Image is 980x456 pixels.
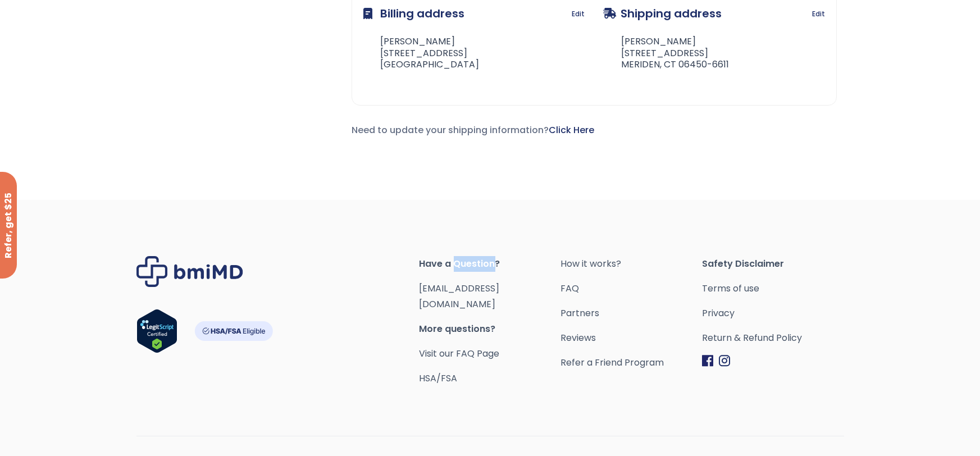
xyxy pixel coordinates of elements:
[702,305,844,321] a: Privacy
[136,256,243,287] img: Brand Logo
[812,6,825,22] a: Edit
[702,355,713,367] img: Facebook
[560,330,702,346] a: Reviews
[363,36,479,71] address: [PERSON_NAME] [STREET_ADDRESS] [GEOGRAPHIC_DATA]
[560,355,702,371] a: Refer a Friend Program
[702,281,844,297] a: Terms of use
[572,6,585,22] a: Edit
[136,309,177,358] a: Verify LegitScript Approval for www.bmimd.com
[560,305,702,321] a: Partners
[420,321,561,337] span: More questions?
[136,309,177,353] img: Verify Approval for www.bmimd.com
[560,281,702,297] a: FAQ
[702,256,844,272] span: Safety Disclaimer
[603,36,729,71] address: [PERSON_NAME] [STREET_ADDRESS] MERIDEN, CT 06450-6611
[702,330,844,346] a: Return & Refund Policy
[420,256,561,272] span: Have a Question?
[352,124,594,136] span: Need to update your shipping information?
[420,282,500,311] a: [EMAIL_ADDRESS][DOMAIN_NAME]
[560,256,702,272] a: How it works?
[719,355,730,367] img: Instagram
[420,372,458,385] a: HSA/FSA
[549,124,594,136] a: Click Here
[420,347,500,360] a: Visit our FAQ Page
[194,321,273,341] img: HSA-FSA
